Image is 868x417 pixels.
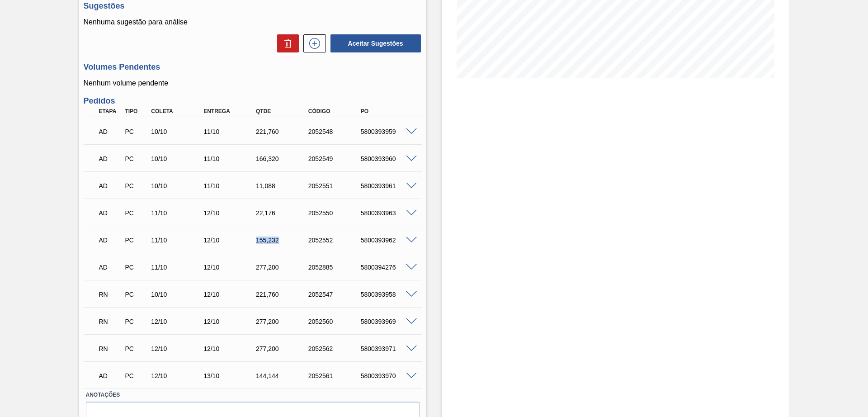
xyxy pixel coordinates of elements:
[97,176,124,196] div: Aguardando Descarga
[123,209,150,217] div: Pedido de Compra
[97,203,124,223] div: Aguardando Descarga
[123,264,150,271] div: Pedido de Compra
[254,318,312,325] div: 277,200
[123,182,150,190] div: Pedido de Compra
[254,264,312,271] div: 277,200
[149,155,208,162] div: 10/10/2025
[326,33,422,53] div: Aceitar Sugestões
[149,345,208,352] div: 12/10/2025
[84,62,422,72] h3: Volumes Pendentes
[359,209,417,217] div: 5800393963
[201,291,260,298] div: 12/10/2025
[149,291,208,298] div: 10/10/2025
[123,372,150,379] div: Pedido de Compra
[201,209,260,217] div: 12/10/2025
[306,345,365,352] div: 2052562
[99,291,122,298] p: RN
[306,128,365,135] div: 2052548
[254,372,312,379] div: 144,144
[254,128,312,135] div: 221,760
[97,230,124,250] div: Aguardando Descarga
[201,155,260,162] div: 11/10/2025
[99,318,122,325] p: RN
[359,264,417,271] div: 5800394276
[201,128,260,135] div: 11/10/2025
[123,318,150,325] div: Pedido de Compra
[201,108,260,114] div: Entrega
[306,291,365,298] div: 2052547
[123,128,150,135] div: Pedido de Compra
[97,108,124,114] div: Etapa
[123,345,150,352] div: Pedido de Compra
[201,264,260,271] div: 12/10/2025
[306,318,365,325] div: 2052560
[306,237,365,244] div: 2052552
[97,339,124,359] div: Em Renegociação
[254,155,312,162] div: 166,320
[201,182,260,190] div: 11/10/2025
[201,372,260,379] div: 13/10/2025
[359,291,417,298] div: 5800393958
[99,155,122,162] p: AD
[84,1,422,11] h3: Sugestões
[123,291,150,298] div: Pedido de Compra
[149,237,208,244] div: 11/10/2025
[201,318,260,325] div: 12/10/2025
[97,149,124,169] div: Aguardando Descarga
[306,155,365,162] div: 2052549
[359,128,417,135] div: 5800393959
[149,264,208,271] div: 11/10/2025
[84,18,422,26] p: Nenhuma sugestão para análise
[86,389,420,402] label: Anotações
[273,34,299,52] div: Excluir Sugestões
[149,318,208,325] div: 12/10/2025
[254,291,312,298] div: 221,760
[149,372,208,379] div: 12/10/2025
[149,182,208,190] div: 10/10/2025
[359,155,417,162] div: 5800393960
[254,345,312,352] div: 277,200
[359,108,417,114] div: PO
[201,237,260,244] div: 12/10/2025
[359,318,417,325] div: 5800393969
[201,345,260,352] div: 12/10/2025
[97,122,124,142] div: Aguardando Descarga
[149,108,208,114] div: Coleta
[149,128,208,135] div: 10/10/2025
[123,108,150,114] div: Tipo
[299,34,326,52] div: Nova sugestão
[359,372,417,379] div: 5800393970
[99,345,122,352] p: RN
[306,182,365,190] div: 2052551
[306,372,365,379] div: 2052561
[99,182,122,190] p: AD
[97,312,124,332] div: Em Renegociação
[330,34,421,52] button: Aceitar Sugestões
[123,237,150,244] div: Pedido de Compra
[254,209,312,217] div: 22,176
[254,182,312,190] div: 11,088
[359,237,417,244] div: 5800393962
[84,79,422,87] p: Nenhum volume pendente
[99,264,122,271] p: AD
[149,209,208,217] div: 11/10/2025
[84,96,422,106] h3: Pedidos
[359,345,417,352] div: 5800393971
[123,155,150,162] div: Pedido de Compra
[306,209,365,217] div: 2052550
[99,237,122,244] p: AD
[99,128,122,135] p: AD
[306,108,365,114] div: Código
[359,182,417,190] div: 5800393961
[254,108,312,114] div: Qtde
[254,237,312,244] div: 155,232
[97,257,124,277] div: Aguardando Descarga
[99,372,122,379] p: AD
[97,284,124,304] div: Em Renegociação
[97,366,124,386] div: Aguardando Descarga
[306,264,365,271] div: 2052885
[99,209,122,217] p: AD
